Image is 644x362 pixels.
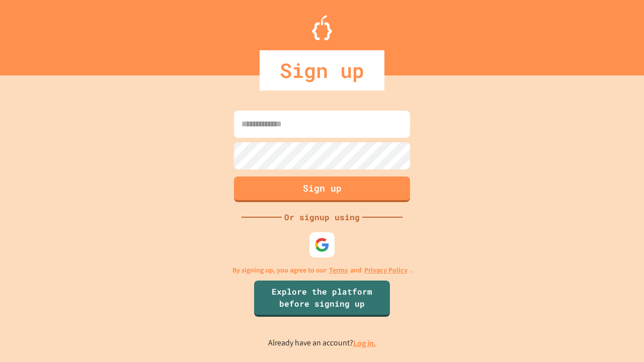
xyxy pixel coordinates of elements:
[268,337,376,349] p: Already have an account?
[312,15,332,40] img: Logo.svg
[260,50,384,90] div: Sign up
[602,322,634,352] iframe: chat widget
[254,281,390,317] a: Explore the platform before signing up
[560,278,634,321] iframe: chat widget
[329,265,348,276] a: Terms
[282,211,362,223] div: Or signup using
[234,176,410,202] button: Sign up
[364,265,408,276] a: Privacy Policy
[314,237,330,252] img: google-icon.svg
[232,265,412,276] p: By signing up, you agree to our and .
[353,338,376,348] a: Log in.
